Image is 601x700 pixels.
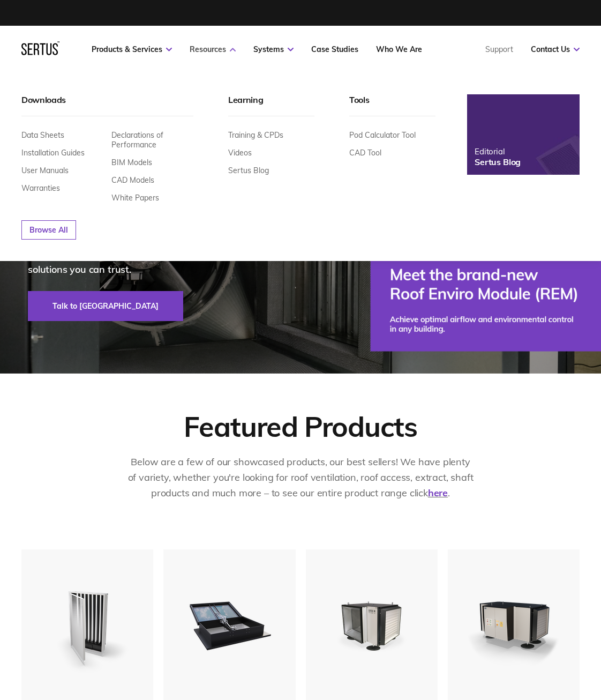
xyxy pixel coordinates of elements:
[228,130,283,140] a: Training & CPDs
[311,44,358,54] a: Case Studies
[111,193,159,203] a: White Papers
[21,130,64,140] a: Data Sheets
[228,148,252,158] a: Videos
[21,183,60,193] a: Warranties
[21,166,69,175] a: User Manuals
[21,220,76,240] a: Browse All
[547,649,601,700] iframe: Chat Widget
[349,148,381,158] a: CAD Tool
[111,130,193,150] a: Declarations of Performance
[253,44,294,54] a: Systems
[228,166,269,175] a: Sertus Blog
[475,157,521,167] div: Sertus Blog
[467,94,580,175] a: EditorialSertus Blog
[485,44,513,54] a: Support
[190,44,236,54] a: Resources
[376,44,422,54] a: Who We Are
[21,94,193,116] div: Downloads
[92,44,172,54] a: Products & Services
[28,291,183,321] a: Talk to [GEOGRAPHIC_DATA]
[126,455,475,501] p: Below are a few of our showcased products, our best sellers! We have plenty of variety, whether y...
[349,130,416,140] a: Pod Calculator Tool
[184,409,417,444] div: Featured Products
[349,94,435,116] div: Tools
[21,148,85,158] a: Installation Guides
[228,94,314,116] div: Learning
[111,175,154,185] a: CAD Models
[111,158,152,167] a: BIM Models
[475,146,521,157] div: Editorial
[428,487,448,499] a: here
[531,44,580,54] a: Contact Us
